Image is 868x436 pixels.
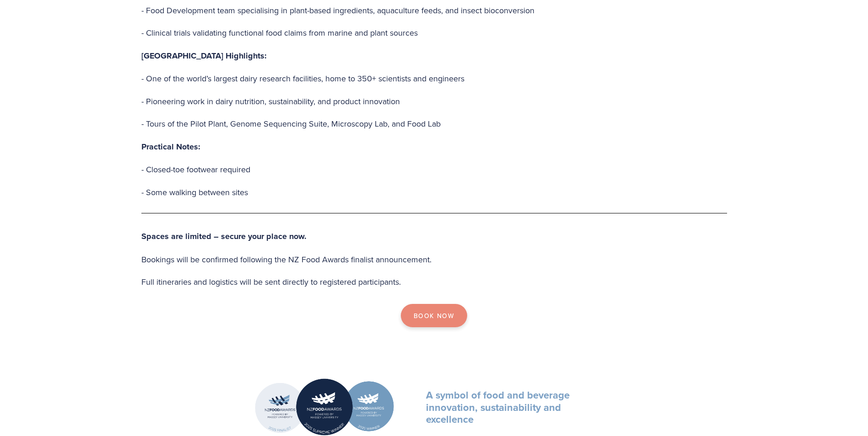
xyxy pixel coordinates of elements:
[141,252,727,267] p: Bookings will be confirmed following the NZ Food Awards finalist announcement.
[426,388,572,426] strong: A symbol of food and beverage innovation, sustainability and excellence
[141,185,551,200] p: - Some walking between sites
[141,141,200,153] strong: Practical Notes:
[141,275,727,289] p: Full itineraries and logistics will be sent directly to registered participants.
[401,304,467,328] a: Book Now
[141,230,307,242] strong: Spaces are limited – secure your place now.
[141,117,551,131] p: - Tours of the Pilot Plant, Genome Sequencing Suite, Microscopy Lab, and Food Lab
[141,71,551,86] p: - One of the world’s largest dairy research facilities, home to 350+ scientists and engineers
[141,26,551,40] p: - Clinical trials validating functional food claims from marine and plant sources
[141,94,551,109] p: - Pioneering work in dairy nutrition, sustainability, and product innovation
[141,50,267,62] strong: [GEOGRAPHIC_DATA] Highlights:
[141,3,551,18] p: - Food Development team specialising in plant-based ingredients, aquaculture feeds, and insect bi...
[141,162,551,177] p: - Closed-toe footwear required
